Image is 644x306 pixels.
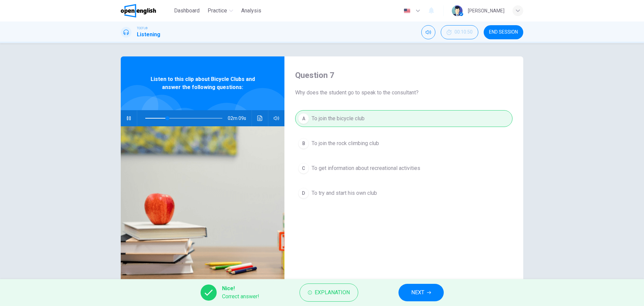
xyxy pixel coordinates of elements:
span: TOEFL® [137,26,148,31]
h4: Question 7 [295,70,513,81]
img: Listen to this clip about Bicycle Clubs and answer the following questions: [121,126,284,290]
button: NEXT [398,284,444,301]
button: END SESSION [484,25,523,39]
button: Dashboard [171,5,202,17]
button: Analysis [238,5,264,17]
img: OpenEnglish logo [121,4,156,17]
span: Listen to this clip about Bicycle Clubs and answer the following questions: [143,75,263,91]
span: 02m 09s [228,110,252,126]
h1: Listening [137,31,160,39]
span: Why does the student go to speak to the consultant? [295,89,513,97]
img: en [403,8,411,13]
button: 00:10:50 [441,25,478,39]
span: Analysis [241,7,261,15]
span: END SESSION [489,30,518,35]
a: OpenEnglish logo [121,4,171,17]
span: Explanation [315,288,350,297]
button: Click to see the audio transcription [255,110,265,126]
span: Nice! [222,285,259,293]
button: Practice [205,5,236,17]
span: Dashboard [174,7,200,15]
span: 00:10:50 [454,30,473,35]
span: Practice [208,7,227,15]
div: Mute [421,25,435,39]
div: Hide [441,25,478,39]
button: Explanation [300,283,358,302]
img: Profile picture [452,5,463,16]
div: [PERSON_NAME] [468,7,504,15]
span: NEXT [411,288,424,297]
span: Correct answer! [222,293,259,301]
